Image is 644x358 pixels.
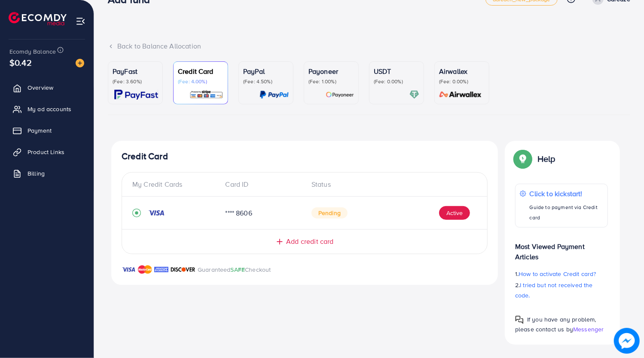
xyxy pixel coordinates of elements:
span: My ad accounts [27,105,71,113]
img: brand [122,264,136,275]
p: (Fee: 0.00%) [374,78,419,85]
img: Popup guide [515,151,531,167]
span: If you have any problem, please contact us by [515,315,596,334]
img: image [76,59,84,67]
img: card [326,90,354,100]
p: USDT [374,66,419,76]
p: (Fee: 3.60%) [113,78,158,85]
img: card [259,90,289,100]
img: brand [138,264,152,275]
p: Guide to payment via Credit card [530,202,603,223]
img: card [436,90,485,100]
p: Airwallex [439,66,485,76]
button: Active [439,206,470,220]
img: logo [9,12,67,25]
a: Product Links [6,143,87,161]
span: SAFE [231,265,245,274]
span: I tried but not received the code. [515,281,593,300]
span: $0.42 [9,56,32,69]
svg: record circle [132,209,141,217]
p: PayPal [243,66,289,76]
img: card [409,90,419,100]
img: card [189,90,223,100]
div: Back to Balance Allocation [108,41,630,51]
p: (Fee: 1.00%) [308,78,354,85]
img: image [615,329,639,353]
p: (Fee: 0.00%) [439,78,485,85]
span: Overview [27,83,53,92]
h4: Credit Card [122,151,488,162]
p: (Fee: 4.50%) [243,78,289,85]
p: Help [537,154,555,164]
span: How to activate Credit card? [519,270,596,278]
div: Status [305,179,477,189]
div: My Credit Cards [132,179,219,189]
img: brand [154,264,168,275]
p: Guaranteed Checkout [198,264,271,275]
img: menu [76,16,85,26]
a: Overview [6,79,87,96]
p: 2. [515,280,608,300]
img: brand [171,264,195,275]
span: Product Links [27,148,64,156]
a: Billing [6,165,87,182]
a: My ad accounts [6,100,87,118]
a: Payment [6,122,87,139]
span: Billing [27,169,45,178]
span: Messenger [573,325,604,334]
p: Credit Card [178,66,223,76]
p: (Fee: 4.00%) [178,78,223,85]
p: Most Viewed Payment Articles [515,234,608,262]
p: PayFast [113,66,158,76]
img: Popup guide [515,316,524,324]
img: credit [148,209,165,216]
img: card [114,90,158,100]
p: 1. [515,269,608,279]
span: Payment [27,126,52,135]
p: Click to kickstart! [530,188,603,199]
p: Payoneer [308,66,354,76]
span: Ecomdy Balance [9,47,56,56]
span: Pending [311,207,348,218]
div: Card ID [219,179,305,189]
span: Add credit card [286,237,333,246]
